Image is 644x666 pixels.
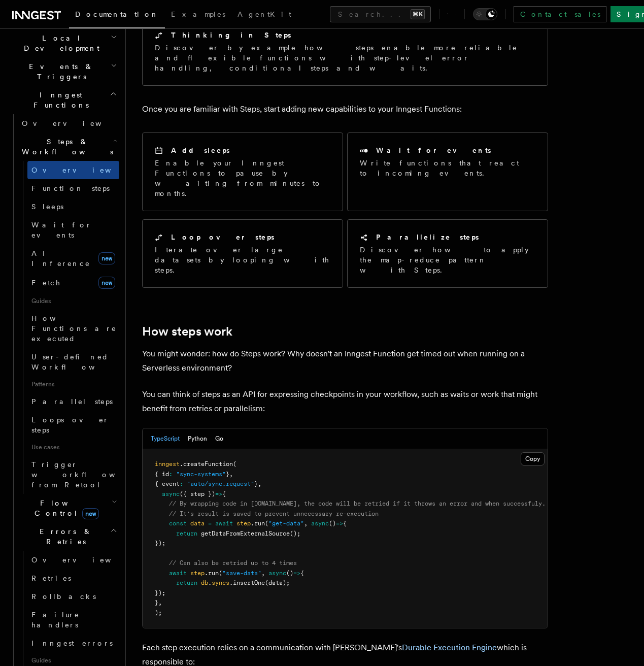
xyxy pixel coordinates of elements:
span: .run [251,520,265,527]
span: // It's result is saved to prevent unnecessary re-execution [169,510,379,517]
a: Sleeps [27,197,119,216]
span: "sync-systems" [176,471,226,478]
span: Parallel steps [31,397,113,406]
span: : [180,480,183,487]
button: Copy [521,452,545,465]
span: } [226,471,229,478]
span: => [293,570,300,577]
a: Rollbacks [27,587,119,606]
button: Local Development [8,29,119,57]
span: Patterns [27,376,119,392]
span: Overview [31,166,136,174]
h2: Loop over steps [171,232,275,242]
span: new [98,277,115,289]
span: , [258,480,261,487]
span: Local Development [8,33,111,53]
span: ( [265,520,268,527]
span: () [329,520,336,527]
span: Retries [31,574,71,582]
span: Trigger workflows from Retool [31,460,143,489]
a: Add sleepsEnable your Inngest Functions to pause by waiting from minutes to months. [142,132,343,211]
span: "get-data" [268,520,304,527]
span: // By wrapping code in [DOMAIN_NAME], the code will be retried if it throws an error and when suc... [169,500,546,507]
p: Iterate over large datasets by looping with steps. [155,245,330,275]
span: getDataFromExternalSource [201,530,290,537]
button: Toggle dark mode [473,8,497,20]
span: Wait for events [31,221,92,239]
span: }); [155,540,165,547]
a: AgentKit [231,3,297,27]
span: ({ step }) [180,490,215,497]
span: Events & Triggers [8,61,111,82]
span: async [162,490,180,497]
span: Loops over steps [31,416,109,434]
a: AI Inferencenew [27,244,119,273]
span: async [311,520,329,527]
span: , [158,599,162,606]
a: Overview [18,114,119,132]
span: Use cases [27,439,119,455]
span: Flow Control [18,498,112,518]
span: Overview [31,556,136,564]
span: Rollbacks [31,592,96,601]
a: Fetchnew [27,273,119,293]
span: }); [155,589,165,596]
span: . [208,579,212,586]
a: Thinking in StepsDiscover by example how steps enable more reliable and flexible functions with s... [142,17,548,86]
a: Trigger workflows from Retool [27,455,119,494]
span: new [82,508,99,519]
span: syncs [212,579,229,586]
button: Inngest Functions [8,86,119,114]
span: Overview [22,119,126,127]
span: .createFunction [180,460,233,468]
button: TypeScript [151,428,180,449]
a: Failure handlers [27,606,119,634]
span: return [176,530,197,537]
span: Examples [171,10,225,18]
span: User-defined Workflows [31,353,123,371]
a: User-defined Workflows [27,348,119,376]
a: Documentation [69,3,165,28]
span: How Functions are executed [31,314,117,343]
span: Steps & Workflows [18,137,113,157]
span: : [169,471,173,478]
span: Inngest Functions [8,90,110,110]
a: Loop over stepsIterate over large datasets by looping with steps. [142,219,343,288]
span: ( [233,460,236,468]
a: Examples [165,3,231,27]
span: const [169,520,187,527]
div: Steps & Workflows [18,161,119,494]
button: Events & Triggers [8,57,119,86]
span: await [169,570,187,577]
p: Discover by example how steps enable more reliable and flexible functions with step-level error h... [155,43,535,73]
span: { [222,490,226,497]
span: step [236,520,251,527]
span: => [215,490,222,497]
button: Steps & Workflows [18,132,119,161]
p: Once you are familiar with Steps, start adding new capabilities to your Inngest Functions: [142,102,548,116]
button: Go [215,428,223,449]
span: async [268,570,286,577]
span: , [304,520,308,527]
button: Errors & Retries [18,522,119,551]
span: () [286,570,293,577]
p: You can think of steps as an API for expressing checkpoints in your workflow, such as waits or wo... [142,387,548,416]
span: step [190,570,205,577]
span: { [300,570,304,577]
a: Inngest errors [27,634,119,652]
span: = [208,520,212,527]
span: AI Inference [31,249,90,268]
button: Flow Controlnew [18,494,119,522]
h2: Add sleeps [171,145,230,155]
button: Python [188,428,207,449]
a: How Functions are executed [27,309,119,348]
a: Durable Execution Engine [402,643,497,652]
span: Errors & Retries [18,526,110,547]
span: ( [219,570,222,577]
span: { id [155,471,169,478]
span: Function steps [31,184,110,192]
span: Fetch [31,279,61,287]
span: "auto/sync.request" [187,480,254,487]
span: .insertOne [229,579,265,586]
span: Guides [27,293,119,309]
